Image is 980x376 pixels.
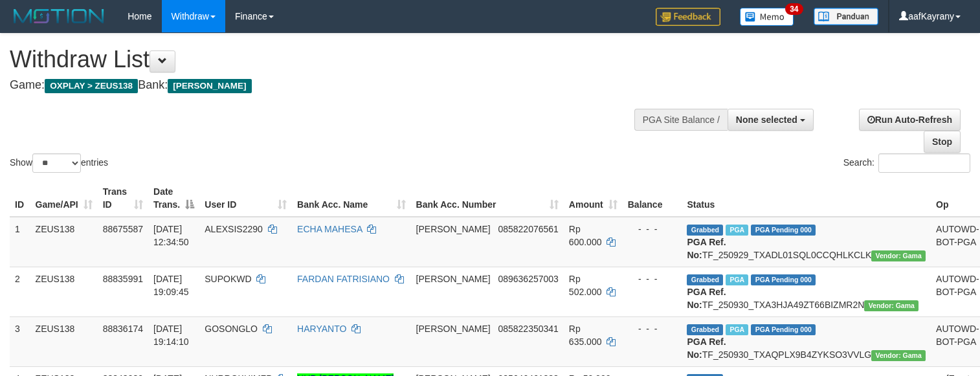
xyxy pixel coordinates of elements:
[871,250,926,261] span: Vendor URL: https://trx31.1velocity.biz
[564,180,623,217] th: Amount: activate to sort column ascending
[864,300,919,311] span: Vendor URL: https://trx31.1velocity.biz
[623,180,682,217] th: Balance
[30,180,98,217] th: Game/API: activate to sort column ascending
[569,324,602,347] span: Rp 635.000
[416,274,491,284] span: [PERSON_NAME]
[32,153,81,173] select: Showentries
[871,350,926,361] span: Vendor URL: https://trx31.1velocity.biz
[153,224,189,247] span: [DATE] 12:34:50
[10,79,640,92] h4: Game: Bank:
[726,274,748,285] span: Marked by aafpengsreynich
[10,6,108,26] img: MOTION_logo.png
[205,324,258,334] span: GOSONGLO
[736,115,797,125] span: None selected
[168,79,251,93] span: [PERSON_NAME]
[628,272,677,285] div: - - -
[785,3,803,15] span: 34
[751,225,816,236] span: PGA Pending
[726,225,748,236] span: Marked by aafpengsreynich
[30,217,98,267] td: ZEUS138
[153,274,189,297] span: [DATE] 19:09:45
[687,274,723,285] span: Grabbed
[878,153,970,173] input: Search:
[634,109,728,131] div: PGA Site Balance /
[10,180,30,217] th: ID
[628,223,677,236] div: - - -
[924,131,961,153] a: Stop
[103,324,143,334] span: 88836174
[10,316,30,366] td: 3
[153,324,189,347] span: [DATE] 19:14:10
[740,8,794,26] img: Button%20Memo.svg
[751,274,816,285] span: PGA Pending
[682,180,931,217] th: Status
[687,287,726,310] b: PGA Ref. No:
[10,267,30,316] td: 2
[416,324,491,334] span: [PERSON_NAME]
[687,324,723,335] span: Grabbed
[411,180,564,217] th: Bank Acc. Number: activate to sort column ascending
[30,267,98,316] td: ZEUS138
[10,47,640,72] h1: Withdraw List
[103,274,143,284] span: 88835991
[199,180,292,217] th: User ID: activate to sort column ascending
[103,224,143,234] span: 88675587
[148,180,199,217] th: Date Trans.: activate to sort column descending
[728,109,814,131] button: None selected
[498,224,558,234] span: Copy 085822076561 to clipboard
[656,8,720,26] img: Feedback.jpg
[843,153,970,173] label: Search:
[751,324,816,335] span: PGA Pending
[297,224,362,234] a: ECHA MAHESA
[292,180,411,217] th: Bank Acc. Name: activate to sort column ascending
[30,316,98,366] td: ZEUS138
[498,274,558,284] span: Copy 089636257003 to clipboard
[10,153,108,173] label: Show entries
[297,324,346,334] a: HARYANTO
[682,267,931,316] td: TF_250930_TXA3HJA49ZT66BIZMR2N
[726,324,748,335] span: Marked by aafpengsreynich
[416,224,491,234] span: [PERSON_NAME]
[569,224,602,247] span: Rp 600.000
[859,109,961,131] a: Run Auto-Refresh
[682,217,931,267] td: TF_250929_TXADL01SQL0CCQHLKCLK
[687,237,726,260] b: PGA Ref. No:
[687,337,726,360] b: PGA Ref. No:
[687,225,723,236] span: Grabbed
[205,274,251,284] span: SUPOKWD
[569,274,602,297] span: Rp 502.000
[98,180,148,217] th: Trans ID: activate to sort column ascending
[628,322,677,335] div: - - -
[297,274,390,284] a: FARDAN FATRISIANO
[682,316,931,366] td: TF_250930_TXAQPLX9B4ZYKSO3VVLG
[205,224,263,234] span: ALEXSIS2290
[498,324,558,334] span: Copy 085822350341 to clipboard
[814,8,878,25] img: panduan.png
[10,217,30,267] td: 1
[45,79,138,93] span: OXPLAY > ZEUS138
